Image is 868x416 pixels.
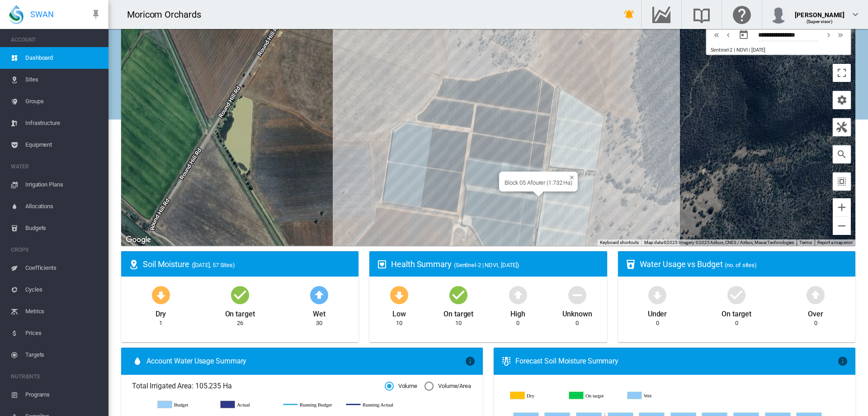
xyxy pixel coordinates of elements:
span: Total Irrigated Area: 105.235 Ha [132,381,385,391]
div: Under [648,306,667,319]
div: Moricom Orchards [127,8,209,21]
div: Wet [313,306,325,319]
g: On target [569,392,621,400]
div: Health Summary [391,258,599,270]
span: ACCOUNT [11,33,101,47]
md-radio-button: Volume/Area [425,382,471,391]
md-icon: icon-cup-water [625,259,636,270]
span: Coefficients [25,257,101,279]
button: Keyboard shortcuts [600,239,639,246]
img: SWAN-Landscape-Logo-Colour-drop.png [9,5,24,24]
span: Sites [25,69,101,91]
md-icon: icon-arrow-down-bold-circle [646,284,668,306]
md-icon: icon-bell-ring [624,9,635,20]
md-icon: icon-pin [90,9,101,20]
md-icon: icon-chevron-double-left [712,29,722,40]
md-icon: Search the knowledge base [691,9,712,20]
span: Targets [25,344,101,366]
md-icon: icon-cog [836,95,847,105]
span: Irrigation Plans [25,174,101,196]
md-icon: icon-minus-circle [566,284,588,306]
span: ([DATE], 57 Sites) [192,262,235,268]
md-icon: icon-map-marker-radius [128,259,139,270]
div: 0 [735,319,738,327]
g: Budget [158,401,212,409]
button: Close [566,172,572,178]
md-icon: icon-magnify [836,149,847,160]
div: Soil Moisture [143,258,351,270]
span: | [DATE] [749,47,765,53]
g: Actual [221,401,274,409]
md-icon: icon-chevron-left [723,29,733,40]
span: Programs [25,384,101,406]
button: Toggle fullscreen view [833,64,851,82]
md-icon: icon-arrow-down-bold-circle [388,284,410,306]
md-icon: icon-checkbox-marked-circle [726,284,747,306]
button: icon-bell-ring [620,5,638,24]
div: On target [443,306,473,319]
button: Zoom out [833,217,851,235]
div: High [510,306,525,319]
md-icon: icon-chevron-down [850,9,861,20]
md-icon: icon-arrow-down-bold-circle [150,284,172,306]
span: (Sentinel-2 | NDVI, [DATE]) [454,262,519,268]
md-icon: icon-arrow-up-bold-circle [507,284,529,306]
div: Unknown [562,306,592,319]
span: Allocations [25,196,101,217]
md-icon: icon-chevron-right [824,29,834,40]
span: CROPS [11,243,101,257]
div: 1 [159,319,162,327]
div: 0 [814,319,817,327]
div: 30 [316,319,322,327]
md-icon: Go to the Data Hub [651,9,672,20]
button: icon-cog [833,91,851,109]
md-icon: Click here for help [731,9,753,20]
span: SWAN [30,9,54,20]
span: Groups [25,91,101,112]
md-icon: icon-water [132,356,143,367]
button: icon-chevron-double-left [711,29,722,40]
div: 0 [516,319,519,327]
button: icon-magnify [833,145,851,163]
span: WATER [11,159,101,174]
a: Click to see this area on Google Maps [123,234,153,246]
a: Report a map error [817,240,853,245]
div: 0 [576,319,579,327]
span: Infrastructure [25,112,101,134]
md-icon: icon-heart-box-outline [377,259,387,270]
md-icon: icon-information [837,356,848,367]
div: Dry [156,306,166,319]
md-icon: icon-select-all [836,176,847,187]
md-icon: icon-arrow-up-bold-circle [308,284,330,306]
img: Google [123,234,153,246]
div: Low [392,306,406,319]
md-icon: icon-checkbox-marked-circle [229,284,251,306]
md-icon: icon-thermometer-lines [501,356,512,367]
g: Running Budget [283,401,337,409]
div: 26 [237,319,243,327]
span: (no. of sites) [725,262,757,268]
div: Forecast Soil Moisture Summary [515,356,837,366]
span: Cycles [25,279,101,301]
md-icon: icon-checkbox-marked-circle [448,284,469,306]
div: 10 [455,319,462,327]
span: Map data ©2025 Imagery ©2025 Airbus, CNES / Airbus, Maxar Technologies [644,240,794,245]
div: 0 [656,319,659,327]
div: Water Usage vs Budget [640,258,848,270]
md-icon: icon-information [465,356,476,367]
span: Account Water Usage Summary [146,356,465,366]
md-radio-button: Volume [385,382,417,391]
md-icon: icon-chevron-double-right [835,29,845,40]
button: icon-chevron-double-right [835,29,846,40]
span: Prices [25,322,101,344]
div: On target [722,306,751,319]
span: Dashboard [25,47,101,69]
div: 10 [396,319,402,327]
g: Dry [510,392,562,400]
g: Wet [627,392,679,400]
button: Zoom in [833,198,851,216]
button: icon-chevron-left [722,29,734,40]
img: profile.jpg [769,5,788,24]
div: Over [808,306,823,319]
g: Running Actual [346,401,400,409]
